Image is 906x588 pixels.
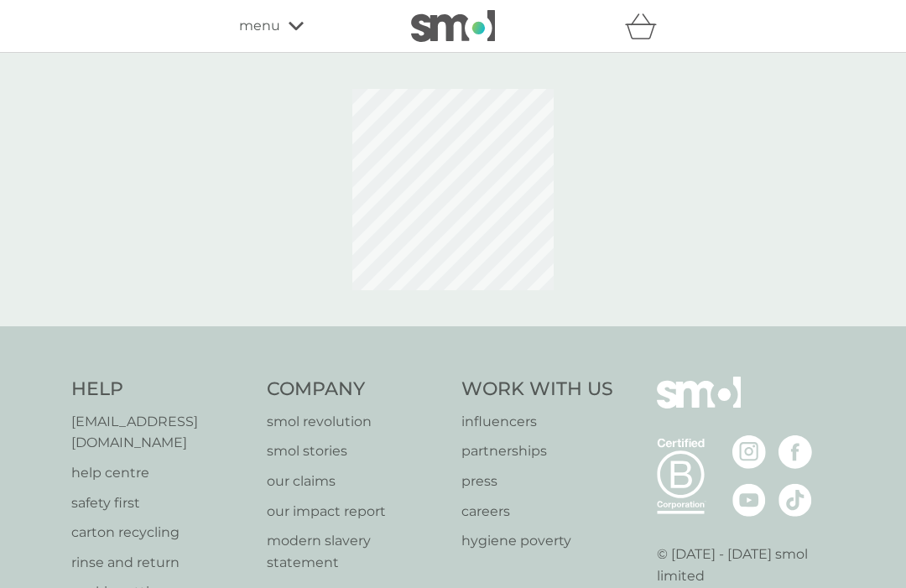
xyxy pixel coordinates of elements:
[461,501,613,523] a: careers
[732,483,766,517] img: visit the smol Youtube page
[461,377,613,403] h4: Work With Us
[267,411,445,433] a: smol revolution
[657,544,836,586] p: © [DATE] - [DATE] smol limited
[732,435,766,469] img: visit the smol Instagram page
[267,440,445,462] a: smol stories
[778,435,812,469] img: visit the smol Facebook page
[71,552,250,574] a: rinse and return
[71,522,250,544] a: carton recycling
[411,10,495,42] img: smol
[267,377,445,403] h4: Company
[71,411,250,454] a: [EMAIL_ADDRESS][DOMAIN_NAME]
[461,530,613,552] a: hygiene poverty
[461,440,613,462] a: partnerships
[778,483,812,517] img: visit the smol Tiktok page
[461,471,613,492] a: press
[71,462,250,484] a: help centre
[461,411,613,433] a: influencers
[71,492,250,514] a: safety first
[657,377,741,434] img: smol
[267,501,445,523] a: our impact report
[267,530,445,573] a: modern slavery statement
[625,9,667,43] div: basket
[239,15,280,37] span: menu
[71,377,250,403] h4: Help
[267,471,445,492] a: our claims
